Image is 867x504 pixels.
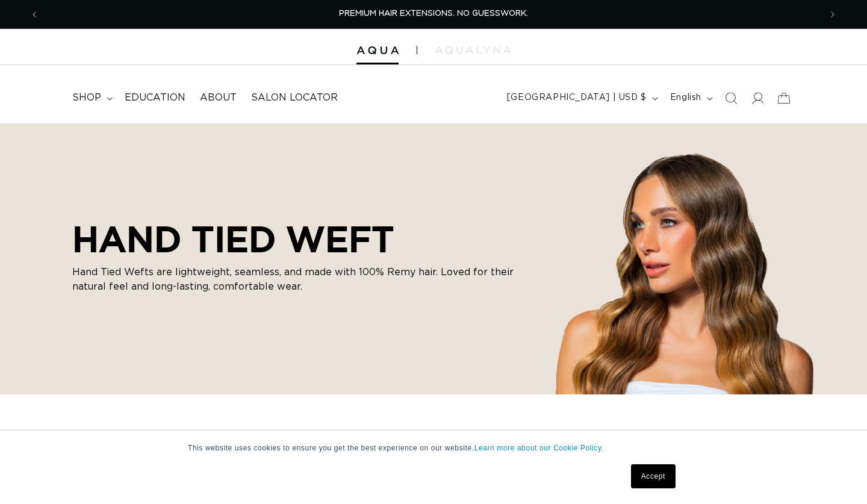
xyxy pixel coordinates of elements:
summary: Search [718,85,744,111]
h2: HAND TIED WEFT [72,218,530,260]
button: [GEOGRAPHIC_DATA] | USD $ [500,87,663,110]
p: This website uses cookies to ensure you get the best experience on our website. [188,443,679,453]
button: Previous announcement [21,3,48,26]
img: aqualyna.com [435,46,511,54]
span: [GEOGRAPHIC_DATA] | USD $ [507,92,647,104]
span: About [200,92,237,104]
button: Next announcement [819,3,846,26]
span: PREMIUM HAIR EXTENSIONS. NO GUESSWORK. [339,10,528,17]
a: Learn more about our Cookie Policy. [474,444,604,452]
span: Salon Locator [251,92,338,104]
a: Education [117,84,193,111]
span: Education [125,92,185,104]
img: Aqua Hair Extensions [356,46,399,55]
span: shop [72,92,101,104]
a: About [193,84,244,111]
button: English [663,87,718,110]
p: Hand Tied Wefts are lightweight, seamless, and made with 100% Remy hair. Loved for their natural ... [72,265,530,294]
span: English [670,92,701,104]
summary: shop [65,84,117,111]
a: Salon Locator [244,84,345,111]
a: Accept [631,464,676,488]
